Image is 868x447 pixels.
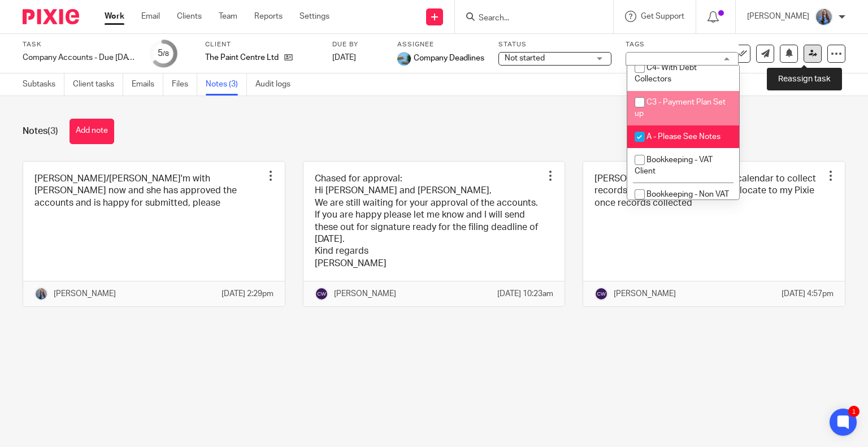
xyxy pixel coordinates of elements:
[332,40,383,49] label: Due by
[23,125,58,137] h1: Notes
[848,406,860,417] div: 1
[614,288,676,300] p: [PERSON_NAME]
[300,11,329,22] a: Settings
[47,127,58,136] span: (3)
[646,133,721,141] span: A - Please See Notes
[177,11,202,22] a: Clients
[255,73,299,96] a: Audit logs
[815,8,833,26] img: Amanda-scaled.jpg
[635,98,726,118] span: C3 - Payment Plan Set up
[414,53,484,64] span: Company Deadlines
[478,14,579,24] input: Search
[334,288,396,300] p: [PERSON_NAME]
[254,11,283,22] a: Reports
[141,11,160,22] a: Email
[635,156,713,176] span: Bookkeeping - VAT Client
[641,12,684,20] span: Get Support
[105,11,124,22] a: Work
[315,287,328,301] img: svg%3E
[172,73,197,96] a: Files
[498,40,611,49] label: Status
[635,190,729,210] span: Bookkeeping - Non VAT Client
[23,40,136,49] label: Task
[34,287,48,301] img: Amanda-scaled.jpg
[497,288,553,300] p: [DATE] 10:23am
[397,40,484,49] label: Assignee
[23,52,136,63] div: Company Accounts - Due [DATE] Onwards
[222,288,274,300] p: [DATE] 2:29pm
[782,288,834,300] p: [DATE] 4:57pm
[23,52,136,63] div: Company Accounts - Due 1st May 2023 Onwards
[70,119,114,144] button: Add note
[505,54,545,62] span: Not started
[205,52,279,63] p: The Paint Centre Ltd
[594,287,608,301] img: svg%3E
[163,51,169,57] small: /8
[219,11,237,22] a: Team
[397,52,411,66] img: 1000002133.jpg
[23,73,64,96] a: Subtasks
[73,73,123,96] a: Client tasks
[206,73,247,96] a: Notes (3)
[205,40,318,49] label: Client
[132,73,163,96] a: Emails
[23,9,79,24] img: Pixie
[332,54,356,62] span: [DATE]
[747,11,809,22] p: [PERSON_NAME]
[626,40,739,49] label: Tags
[54,288,116,300] p: [PERSON_NAME]
[158,47,169,60] div: 5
